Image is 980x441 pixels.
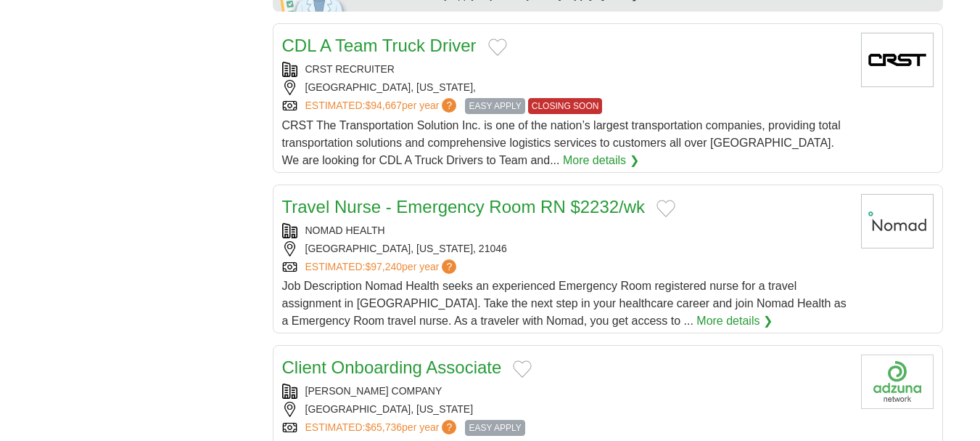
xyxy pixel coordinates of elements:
[442,420,456,434] span: ?
[282,36,477,55] a: CDL A Team Truck Driver
[513,360,532,378] button: Add to favorite jobs
[282,197,646,217] a: Travel Nurse - Emergency Room RN $2232/wk
[488,39,507,56] button: Add to favorite jobs
[305,98,460,114] a: ESTIMATED:$94,667per year?
[528,98,603,114] span: CLOSING SOON
[282,241,849,256] div: [GEOGRAPHIC_DATA], [US_STATE], 21046
[365,261,402,272] span: $97,240
[656,200,675,217] button: Add to favorite jobs
[563,152,639,169] a: More details ❯
[861,355,934,409] img: B.F. Saul Company logo
[861,33,934,87] img: Company logo
[442,259,456,274] span: ?
[282,280,847,327] span: Job Description Nomad Health seeks an experienced Emergency Room registered nurse for a travel as...
[305,420,460,436] a: ESTIMATED:$65,736per year?
[465,98,524,114] span: EASY APPLY
[365,100,402,111] span: $94,667
[696,312,773,330] a: More details ❯
[282,62,849,77] div: CRST RECRUITER
[861,194,934,248] img: Nomad Health logo
[305,385,442,397] a: [PERSON_NAME] COMPANY
[282,402,849,417] div: [GEOGRAPHIC_DATA], [US_STATE]
[282,119,841,166] span: CRST The Transportation Solution Inc. is one of the nation’s largest transportation companies, pr...
[442,98,456,113] span: ?
[282,357,502,377] a: Client Onboarding Associate
[282,80,849,95] div: [GEOGRAPHIC_DATA], [US_STATE],
[305,224,385,236] a: NOMAD HEALTH
[305,259,460,275] a: ESTIMATED:$97,240per year?
[465,420,524,436] span: EASY APPLY
[365,421,402,433] span: $65,736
